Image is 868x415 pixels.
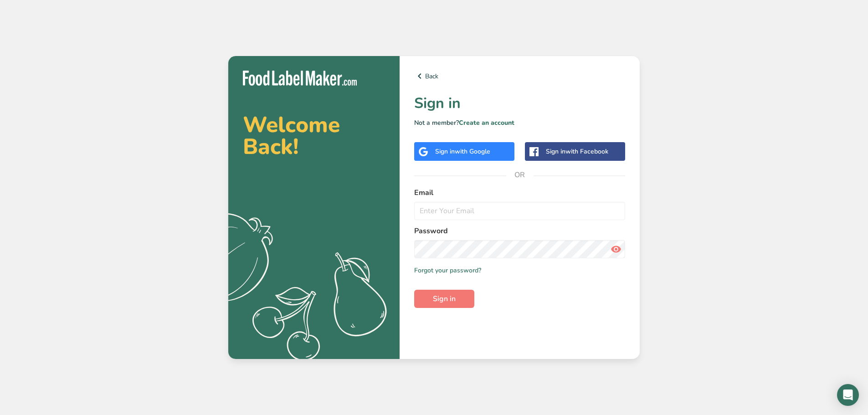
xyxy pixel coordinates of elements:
[243,71,357,86] img: Food Label Maker
[243,114,385,158] h2: Welcome Back!
[414,225,625,236] label: Password
[546,147,608,156] div: Sign in
[459,118,514,127] a: Create an account
[506,161,534,189] span: OR
[565,147,608,156] span: with Facebook
[455,147,490,156] span: with Google
[414,266,481,275] a: Forgot your password?
[414,118,625,128] p: Not a member?
[435,147,490,156] div: Sign in
[433,293,456,304] span: Sign in
[837,384,859,406] div: Open Intercom Messenger
[414,290,474,308] button: Sign in
[414,187,625,198] label: Email
[414,202,625,220] input: Enter Your Email
[414,71,625,82] a: Back
[414,92,625,114] h1: Sign in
